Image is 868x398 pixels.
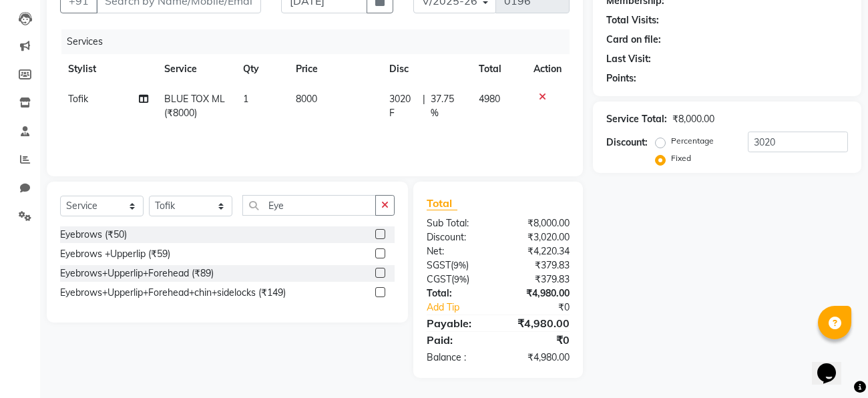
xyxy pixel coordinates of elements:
div: ( ) [417,272,498,286]
span: BLUE TOX ML (₹8000) [164,93,225,119]
div: Paid: [417,332,498,348]
th: Service [156,54,235,84]
div: Eyebrows +Upperlip (₹59) [60,247,170,261]
th: Disc [381,54,471,84]
label: Percentage [671,135,714,147]
div: Discount: [417,230,498,244]
div: Card on file: [606,33,661,47]
th: Total [471,54,526,84]
div: ₹8,000.00 [672,112,714,126]
div: ₹4,980.00 [498,286,580,301]
div: ₹3,020.00 [498,230,580,244]
div: Total Visits: [606,13,659,27]
iframe: chat widget [812,345,855,385]
div: Payable: [417,315,498,331]
div: Net: [417,244,498,258]
div: Total: [417,286,498,301]
div: Eyebrows+Upperlip+Forehead+chin+sidelocks (₹149) [60,286,286,300]
div: ( ) [417,258,498,272]
div: Balance : [417,351,498,365]
div: Discount: [606,136,648,150]
div: ₹379.83 [498,258,580,272]
span: Total [427,196,457,210]
div: ₹379.83 [498,272,580,286]
span: | [423,92,425,120]
th: Qty [235,54,287,84]
th: Price [288,54,381,84]
div: ₹8,000.00 [498,216,580,230]
div: ₹0 [511,301,580,315]
input: Search or Scan [242,195,376,216]
span: 9% [454,274,467,284]
div: Points: [606,71,636,85]
span: CGST [427,273,451,285]
span: 1 [243,93,248,105]
span: 8000 [296,93,317,105]
div: Services [61,29,580,54]
th: Stylist [60,54,156,84]
a: Add Tip [417,301,512,315]
span: 37.75 % [431,92,463,120]
div: ₹0 [498,332,580,348]
span: SGST [427,259,451,271]
label: Fixed [671,152,691,164]
div: Service Total: [606,112,667,126]
div: Eyebrows+Upperlip+Forehead (₹89) [60,266,214,280]
div: ₹4,980.00 [498,351,580,365]
span: Tofik [68,93,88,105]
span: 4980 [479,93,500,105]
div: Eyebrows (₹50) [60,228,127,242]
span: 3020 F [389,92,417,120]
div: Last Visit: [606,52,651,66]
span: 9% [453,260,466,270]
th: Action [525,54,570,84]
div: Sub Total: [417,216,498,230]
div: ₹4,220.34 [498,244,580,258]
div: ₹4,980.00 [498,315,580,331]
